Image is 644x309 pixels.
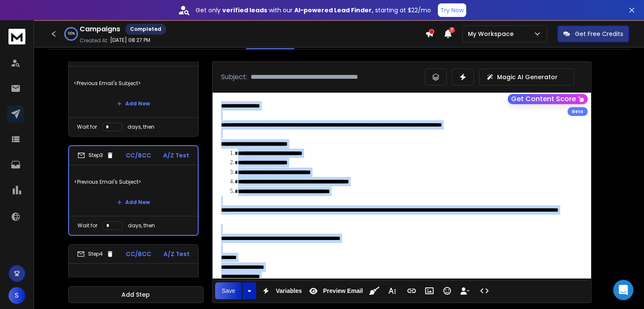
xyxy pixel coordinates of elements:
span: Variables [274,287,304,295]
strong: AI-powered Lead Finder, [294,6,373,14]
p: <Previous Email's Subject> [74,170,193,194]
div: Step 3 [77,152,114,159]
button: Save [215,282,242,299]
button: Insert Image (Ctrl+P) [421,282,437,299]
button: Get Content Score [508,94,588,104]
p: [DATE] 08:27 PM [110,37,150,44]
p: Subject: [221,72,247,82]
div: Open Intercom Messenger [613,280,633,300]
button: Add New [110,194,157,211]
span: 7 [449,27,455,33]
button: Insert Unsubscribe Link [457,282,473,299]
p: <Previous Email's Subject> [74,269,193,292]
h1: Campaigns [80,24,120,34]
p: days, then [128,222,155,229]
p: A/Z Test [163,250,190,258]
button: S [8,287,25,304]
div: Completed [125,24,166,35]
div: Beta [567,107,588,116]
button: Get Free Credits [557,25,629,42]
button: Emoticons [439,282,455,299]
p: Get only with our starting at $22/mo [196,6,431,14]
button: More Text [384,282,400,299]
div: Step 4 [77,250,114,258]
button: Try Now [438,3,466,17]
li: Step2CC/BCCA/Z Test<Previous Email's Subject>Add NewWait fordays, then [68,47,199,137]
p: Try Now [440,6,464,14]
button: Variables [258,282,304,299]
button: Code View [476,282,492,299]
p: 100 % [68,31,75,36]
button: Insert Link (Ctrl+K) [404,282,420,299]
p: Get Free Credits [575,30,623,38]
button: Add Step [68,286,204,303]
p: CC/BCC [126,151,151,160]
p: A/Z Test [163,151,189,160]
p: <Previous Email's Subject> [74,72,193,95]
p: CC/BCC [126,250,151,258]
strong: verified leads [222,6,267,14]
p: Created At: [80,37,108,44]
p: My Workspace [468,30,517,38]
button: Clean HTML [366,282,382,299]
span: Preview Email [321,287,365,295]
p: Magic AI Generator [497,73,558,81]
p: Wait for [77,222,97,229]
p: days, then [127,124,155,130]
button: Preview Email [305,282,365,299]
button: Magic AI Generator [479,69,574,86]
button: Add New [110,95,157,112]
li: Step3CC/BCCA/Z Test<Previous Email's Subject>Add NewWait fordays, then [68,145,199,236]
img: logo [8,29,25,44]
p: Wait for [77,124,97,130]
